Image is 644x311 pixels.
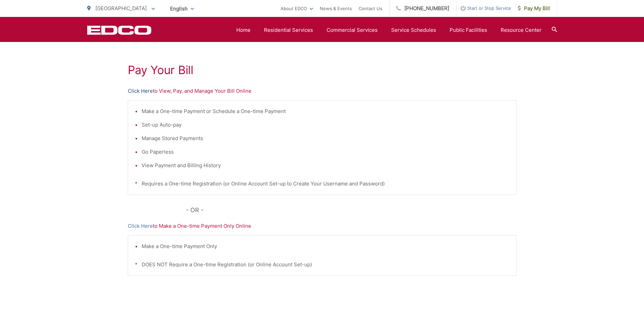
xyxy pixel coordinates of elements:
li: Go Paperless [142,148,509,156]
span: Pay My Bill [518,4,550,13]
p: * Requires a One-time Registration (or Online Account Set-up to Create Your Username and Password) [135,180,509,188]
a: Residential Services [264,26,313,34]
a: Home [236,26,251,34]
li: Set-up Auto-pay [142,121,509,129]
p: - OR - [186,205,517,215]
a: EDCD logo. Return to the homepage. [87,25,151,35]
a: Commercial Services [327,26,378,34]
a: Resource Center [501,26,542,34]
li: Manage Stored Payments [142,134,509,142]
span: [GEOGRAPHIC_DATA] [95,5,147,12]
a: News & Events [320,4,352,13]
a: Service Schedules [391,26,436,34]
a: Public Facilities [450,26,487,34]
a: Contact Us [359,4,382,13]
p: to Make a One-time Payment Only Online [128,222,517,230]
li: View Payment and Billing History [142,161,509,170]
p: to View, Pay, and Manage Your Bill Online [128,87,517,95]
li: Make a One-time Payment Only [142,242,509,250]
a: About EDCO [281,4,313,13]
a: Click Here [128,87,153,95]
li: Make a One-time Payment or Schedule a One-time Payment [142,107,509,115]
a: Click Here [128,222,153,230]
span: English [165,3,199,15]
p: * DOES NOT Require a One-time Registration (or Online Account Set-up) [135,261,509,269]
h1: Pay Your Bill [128,63,517,77]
